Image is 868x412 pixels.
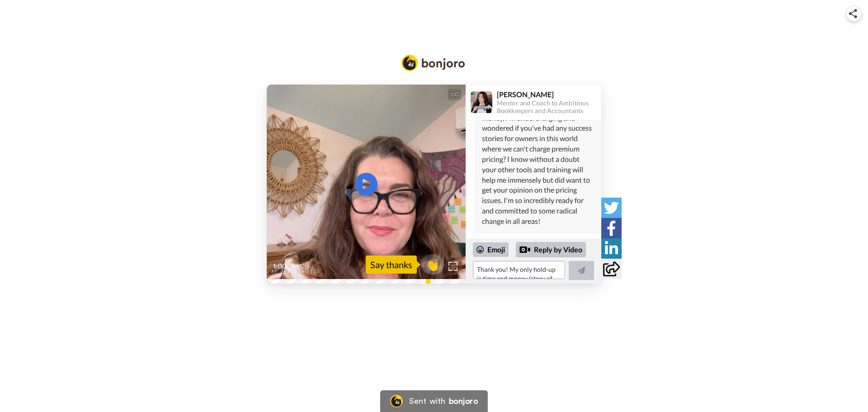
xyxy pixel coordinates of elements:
div: Say thanks [366,256,417,274]
img: ic_share.svg [849,9,857,18]
div: Emoji [473,242,509,257]
span: 👏 [421,257,444,272]
img: Full screen [448,262,458,271]
div: CC [449,90,460,99]
span: 1:00 [296,261,311,272]
div: Reply by Video [516,242,586,257]
div: Reply by Video [519,244,530,255]
div: [PERSON_NAME] [497,90,601,99]
img: Profile Image [471,91,492,113]
div: Mentor and Coach to Ambitious Bookkeepers and Accountants [497,99,601,115]
span: / [291,261,294,272]
span: 1:00 [273,261,289,272]
img: Bonjoro Logo [401,55,465,71]
button: 👏 [421,254,444,275]
div: Thank you! My only hold-up is time and money (story of my life lol). And, I wanted to ask.. I'm i... [482,61,594,227]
